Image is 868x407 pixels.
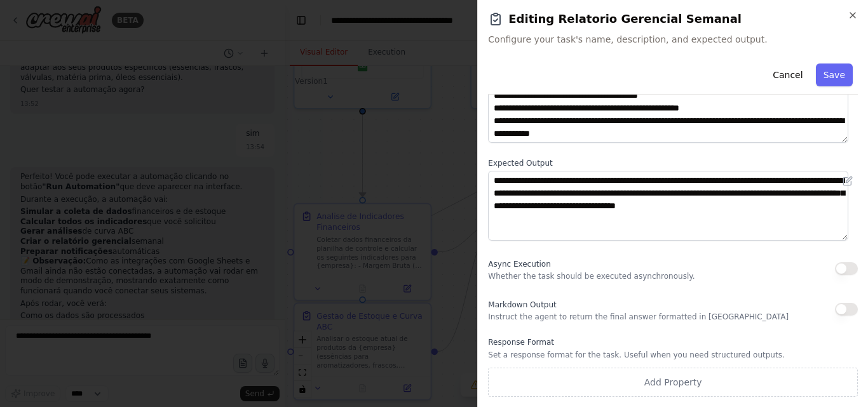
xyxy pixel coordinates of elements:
[488,33,858,46] span: Configure your task's name, description, and expected output.
[840,173,855,189] button: Open in editor
[488,158,858,168] label: Expected Output
[488,10,858,28] h2: Editing Relatorio Gerencial Semanal
[488,300,556,309] span: Markdown Output
[488,368,858,397] button: Add Property
[488,312,789,322] p: Instruct the agent to return the final answer formatted in [GEOGRAPHIC_DATA]
[488,271,695,281] p: Whether the task should be executed asynchronously.
[488,350,858,360] p: Set a response format for the task. Useful when you need structured outputs.
[488,260,550,269] span: Async Execution
[816,63,853,86] button: Save
[765,63,810,86] button: Cancel
[488,337,858,347] label: Response Format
